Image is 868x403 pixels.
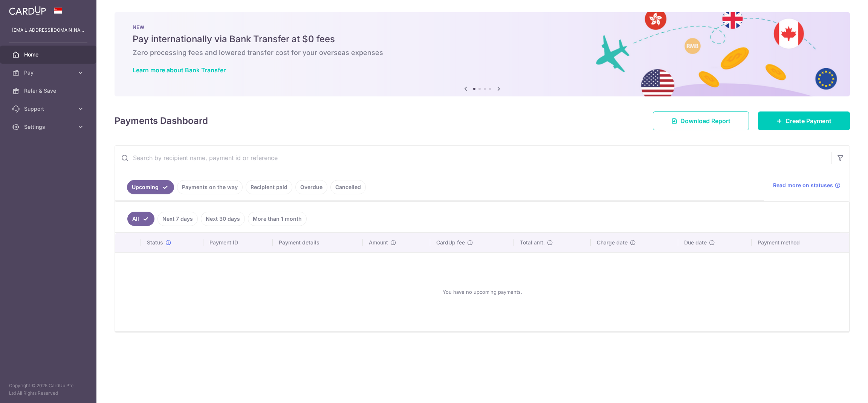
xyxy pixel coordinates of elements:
[295,180,327,194] a: Overdue
[773,182,840,189] a: Read more on statuses
[133,33,832,45] h5: Pay internationally via Bank Transfer at $0 fees
[680,116,730,125] span: Download Report
[12,26,84,34] p: [EMAIL_ADDRESS][DOMAIN_NAME]
[330,180,366,194] a: Cancelled
[24,123,74,131] span: Settings
[785,116,831,125] span: Create Payment
[273,233,363,252] th: Payment details
[133,24,832,30] p: NEW
[24,69,74,76] span: Pay
[115,146,831,170] input: Search by recipient name, payment id or reference
[758,111,850,130] a: Create Payment
[124,259,840,325] div: You have no upcoming payments.
[653,111,749,130] a: Download Report
[157,212,198,226] a: Next 7 days
[24,105,74,113] span: Support
[133,48,832,57] h6: Zero processing fees and lowered transfer cost for your overseas expenses
[248,212,307,226] a: More than 1 month
[147,239,163,246] span: Status
[246,180,292,194] a: Recipient paid
[520,239,545,246] span: Total amt.
[115,12,850,96] img: Bank transfer banner
[24,87,74,95] span: Refer & Save
[201,212,245,226] a: Next 30 days
[115,114,208,128] h4: Payments Dashboard
[369,239,388,246] span: Amount
[773,182,833,189] span: Read more on statuses
[9,6,46,15] img: CardUp
[203,233,273,252] th: Payment ID
[127,212,154,226] a: All
[436,239,465,246] span: CardUp fee
[597,239,628,246] span: Charge date
[752,233,849,252] th: Payment method
[684,239,707,246] span: Due date
[177,180,243,194] a: Payments on the way
[127,180,174,194] a: Upcoming
[24,51,74,58] span: Home
[133,66,226,74] a: Learn more about Bank Transfer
